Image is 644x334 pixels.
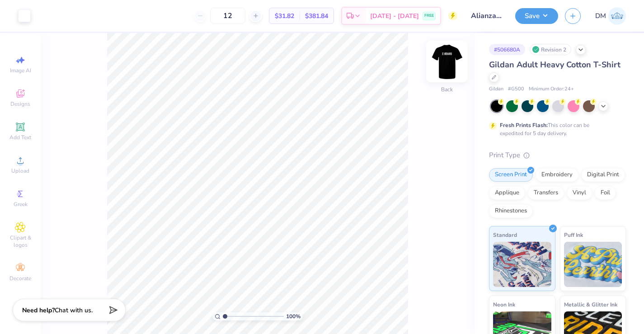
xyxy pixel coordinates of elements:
div: Revision 2 [530,44,571,55]
div: Transfers [528,186,564,200]
div: Embroidery [536,168,578,182]
input: – – [210,8,245,24]
span: Upload [11,167,29,174]
span: FREE [424,13,434,19]
span: Metallic & Glitter Ink [564,300,617,309]
div: Digital Print [581,168,625,182]
div: Vinyl [567,186,592,200]
span: Clipart & logos [5,234,36,249]
strong: Need help? [22,306,55,315]
span: Gildan [489,85,503,93]
div: Back [441,85,453,94]
img: Standard [493,242,551,287]
span: DM [595,11,606,21]
span: Chat with us. [55,306,93,315]
img: Puff Ink [564,242,622,287]
span: $381.84 [305,11,328,21]
div: Rhinestones [489,204,533,218]
div: # 506680A [489,44,525,55]
img: Diana Malta [608,7,626,25]
div: This color can be expedited for 5 day delivery. [500,121,611,137]
span: $31.82 [275,11,294,21]
input: Untitled Design [464,7,508,25]
div: Screen Print [489,168,533,182]
span: Gildan Adult Heavy Cotton T-Shirt [489,59,620,70]
div: Print Type [489,150,626,160]
span: [DATE] - [DATE] [370,11,419,21]
span: 100 % [286,312,301,320]
button: Save [515,8,558,24]
span: Designs [10,100,30,108]
strong: Fresh Prints Flash: [500,122,548,129]
span: Minimum Order: 24 + [529,85,574,93]
span: Add Text [9,134,31,141]
span: Image AI [10,67,31,74]
div: Applique [489,186,525,200]
span: # G500 [508,85,524,93]
a: DM [595,7,626,25]
span: Puff Ink [564,230,583,240]
span: Decorate [9,275,31,282]
span: Greek [14,201,28,208]
div: Foil [595,186,616,200]
span: Neon Ink [493,300,515,309]
span: Standard [493,230,517,240]
img: Back [429,43,465,80]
